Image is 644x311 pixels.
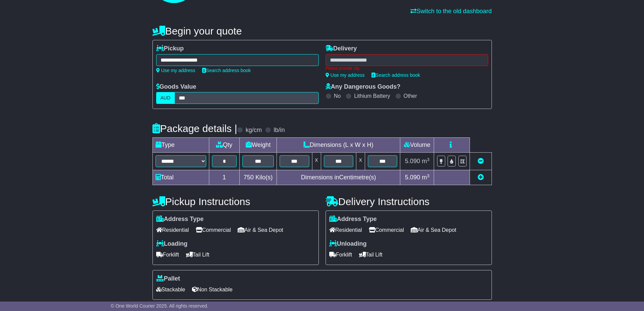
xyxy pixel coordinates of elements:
[326,72,365,78] a: Use my address
[326,196,492,207] h4: Delivery Instructions
[186,249,210,260] span: Tail Lift
[152,138,209,153] td: Type
[359,249,383,260] span: Tail Lift
[356,153,365,170] td: x
[152,196,319,207] h4: Pickup Instructions
[405,174,420,181] span: 5.090
[192,284,233,295] span: Non Stackable
[372,72,420,78] a: Search address book
[244,174,254,181] span: 750
[354,93,390,99] label: Lithium Battery
[326,83,401,91] label: Any Dangerous Goods?
[156,284,185,295] span: Stackable
[312,153,321,170] td: x
[326,45,357,52] label: Delivery
[329,225,362,235] span: Residential
[156,240,188,248] label: Loading
[152,123,237,134] h4: Package details |
[422,158,430,164] span: m
[238,225,283,235] span: Air & Sea Depot
[369,225,404,235] span: Commercial
[478,158,484,164] a: Remove this item
[156,249,179,260] span: Forklift
[202,68,251,73] a: Search address book
[400,138,434,153] td: Volume
[209,170,240,185] td: 1
[329,249,352,260] span: Forklift
[277,170,400,185] td: Dimensions in Centimetre(s)
[156,92,175,104] label: AUD
[329,240,367,248] label: Unloading
[245,127,262,134] label: kg/cm
[427,173,430,178] sup: 3
[273,127,285,134] label: lb/in
[152,170,209,185] td: Total
[329,216,377,223] label: Address Type
[156,68,195,73] a: Use my address
[410,8,492,15] a: Switch to the old dashboard
[334,93,341,99] label: No
[240,170,277,185] td: Kilo(s)
[156,275,180,283] label: Pallet
[277,138,400,153] td: Dimensions (L x W x H)
[404,93,417,99] label: Other
[196,225,231,235] span: Commercial
[209,138,240,153] td: Qty
[156,216,204,223] label: Address Type
[111,303,209,309] span: © One World Courier 2025. All rights reserved.
[422,174,430,181] span: m
[427,157,430,162] sup: 3
[411,225,456,235] span: Air & Sea Depot
[152,25,492,37] h4: Begin your quote
[156,83,196,91] label: Goods Value
[240,138,277,153] td: Weight
[405,158,420,164] span: 5.090
[156,225,189,235] span: Residential
[156,45,184,52] label: Pickup
[478,174,484,181] a: Add new item
[326,66,488,71] div: Please provide city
